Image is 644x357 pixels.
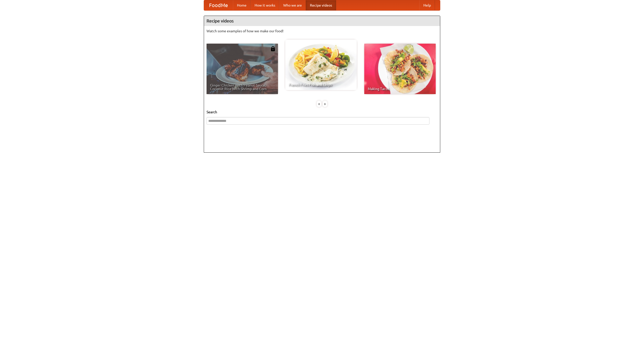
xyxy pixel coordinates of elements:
span: French Fries Fish and Chips [289,83,353,87]
h5: Search [207,109,437,115]
a: Home [233,0,251,10]
a: French Fries Fish and Chips [285,40,357,90]
img: 483408.png [270,46,275,51]
span: Making Tacos [368,87,432,91]
a: Recipe videos [306,0,336,10]
h4: Recipe videos [204,16,440,26]
div: « [317,101,321,107]
a: Who we are [279,0,306,10]
a: How it works [251,0,279,10]
div: » [323,101,327,107]
a: FoodMe [204,0,233,10]
a: Help [419,0,435,10]
p: Watch some examples of how we make our food! [207,29,437,34]
a: Making Tacos [364,44,436,94]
